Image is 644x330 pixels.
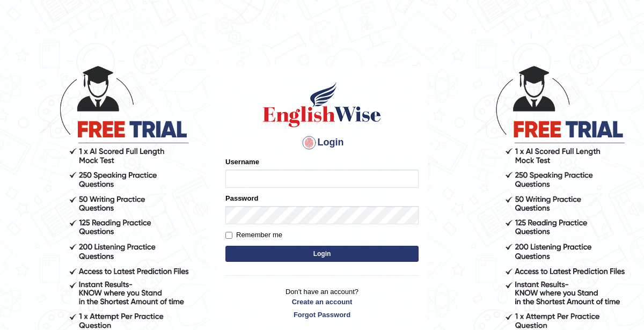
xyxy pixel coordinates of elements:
[225,246,419,262] button: Login
[225,287,419,320] p: Don't have an account?
[261,80,383,129] img: Logo of English Wise sign in for intelligent practice with AI
[225,297,419,307] a: Create an account
[225,230,282,240] label: Remember me
[225,232,232,239] input: Remember me
[225,134,419,151] h4: Login
[225,157,259,167] label: Username
[225,193,258,203] label: Password
[225,310,419,320] a: Forgot Password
